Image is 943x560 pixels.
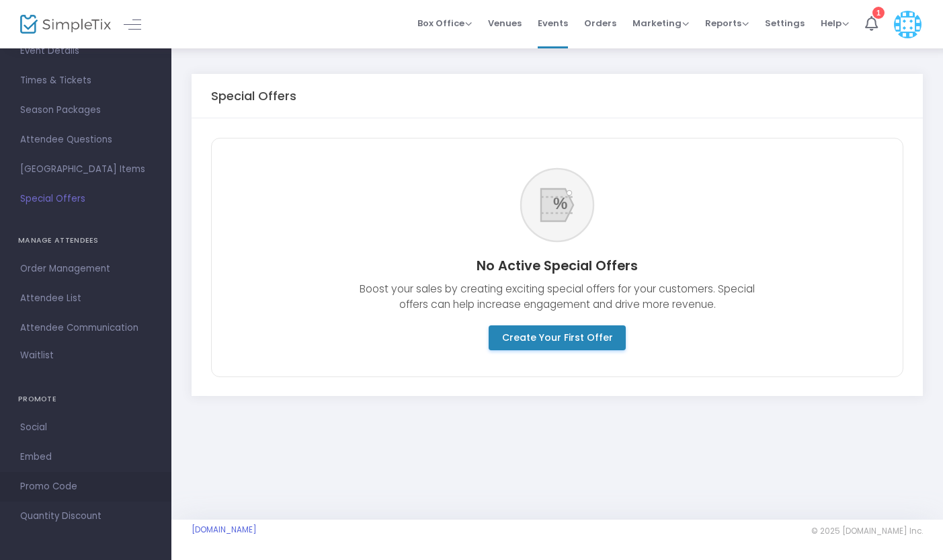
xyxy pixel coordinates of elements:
[20,102,151,119] span: Season Packages
[20,260,151,278] span: Order Management
[18,227,153,254] h4: MANAGE ATTENDEES
[18,386,153,413] h4: PROMOTE
[477,258,638,274] h3: No Active Special Offers
[20,190,151,208] span: Special Offers
[489,325,626,350] m-button: Create Your First Offer
[20,478,151,495] span: Promo Code
[538,6,568,40] span: Events
[192,524,257,535] a: [DOMAIN_NAME]
[488,6,522,40] span: Venues
[705,17,749,30] span: Reports
[584,6,616,40] span: Orders
[765,6,805,40] span: Settings
[872,7,885,19] div: 1
[811,526,923,536] span: © 2025 [DOMAIN_NAME] Inc.
[20,508,151,525] span: Quantity Discount
[20,42,151,60] span: Event Details
[211,89,296,104] h5: Special Offers
[20,349,54,362] span: Waitlist
[20,448,151,466] span: Embed
[20,131,151,149] span: Attendee Questions
[632,17,689,30] span: Marketing
[20,161,151,178] span: [GEOGRAPHIC_DATA] Items
[20,72,151,89] span: Times & Tickets
[348,281,766,313] p: Boost your sales by creating exciting special offers for your customers. Special offers can help ...
[20,419,151,436] span: Social
[20,290,151,307] span: Attendee List
[417,17,472,30] span: Box Office
[821,17,849,30] span: Help
[553,194,567,212] text: %
[20,319,151,337] span: Attendee Communication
